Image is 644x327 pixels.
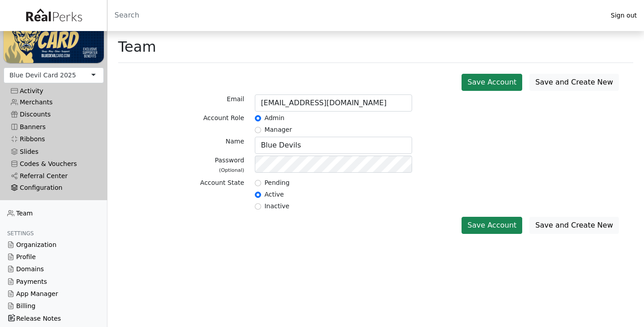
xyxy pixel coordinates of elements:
[227,94,244,104] label: Email
[11,87,97,95] div: Activity
[219,167,244,173] span: (Optional)
[462,217,522,234] button: Save Account
[7,230,34,237] span: Settings
[264,202,289,211] label: Inactive
[4,96,104,108] a: Merchants
[118,38,156,55] h1: Team
[4,158,104,170] a: Codes & Vouchers
[4,170,104,182] a: Referral Center
[264,178,289,188] label: Pending
[4,108,104,121] a: Discounts
[462,74,522,91] button: Save Account
[604,9,644,22] a: Sign out
[4,121,104,133] a: Banners
[4,133,104,145] a: Ribbons
[4,145,104,157] a: Slides
[21,5,86,26] img: real_perks_logo-01.svg
[264,113,284,123] label: Admin
[11,184,97,192] div: Configuration
[264,190,284,199] label: Active
[226,137,244,146] label: Name
[203,113,244,123] label: Account Role
[264,125,292,134] label: Manager
[529,74,619,91] button: Save and Create New
[200,178,244,188] label: Account State
[529,217,619,234] button: Save and Create New
[107,4,604,26] input: Search
[4,5,104,63] img: WvZzOez5OCqmO91hHZfJL7W2tJ07LbGMjwPPNJwI.png
[215,156,244,175] label: Password
[9,71,76,80] div: Blue Devil Card 2025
